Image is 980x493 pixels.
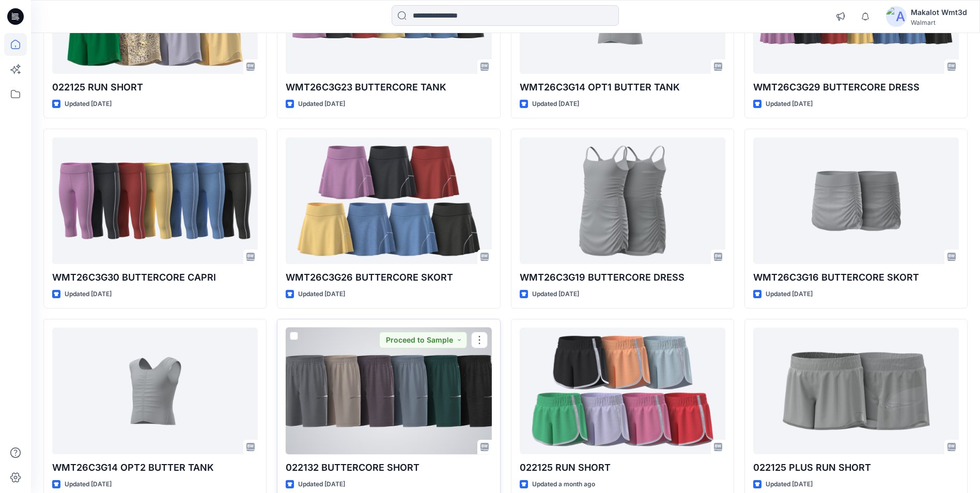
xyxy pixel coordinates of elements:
[520,80,725,95] p: WMT26C3G14 OPT1 BUTTER TANK
[532,99,579,110] p: Updated [DATE]
[52,270,258,285] p: WMT26C3G30 BUTTERCORE CAPRI
[65,289,112,300] p: Updated [DATE]
[753,460,959,475] p: 022125 PLUS RUN SHORT
[766,99,813,110] p: Updated [DATE]
[753,137,959,264] a: WMT26C3G16 BUTTERCORE SKORT
[520,328,725,454] a: 022125 RUN SHORT
[886,6,907,27] img: avatar
[65,99,112,110] p: Updated [DATE]
[52,328,258,454] a: WMT26C3G14 OPT2 BUTTER TANK
[286,328,491,454] a: 022132 BUTTERCORE SHORT
[52,80,258,95] p: 022125 RUN SHORT
[911,6,967,19] div: Makalot Wmt3d
[753,270,959,285] p: WMT26C3G16 BUTTERCORE SKORT
[298,479,345,490] p: Updated [DATE]
[753,328,959,454] a: 022125 PLUS RUN SHORT
[532,479,595,490] p: Updated a month ago
[286,460,491,475] p: 022132 BUTTERCORE SHORT
[298,99,345,110] p: Updated [DATE]
[753,80,959,95] p: WMT26C3G29 BUTTERCORE DRESS
[298,289,345,300] p: Updated [DATE]
[286,137,491,264] a: WMT26C3G26 BUTTERCORE SKORT
[520,460,725,475] p: 022125 RUN SHORT
[520,137,725,264] a: WMT26C3G19 BUTTERCORE DRESS
[911,19,967,26] div: Walmart
[286,80,491,95] p: WMT26C3G23 BUTTERCORE TANK
[766,289,813,300] p: Updated [DATE]
[766,479,813,490] p: Updated [DATE]
[52,137,258,264] a: WMT26C3G30 BUTTERCORE CAPRI
[532,289,579,300] p: Updated [DATE]
[520,270,725,285] p: WMT26C3G19 BUTTERCORE DRESS
[65,479,112,490] p: Updated [DATE]
[286,270,491,285] p: WMT26C3G26 BUTTERCORE SKORT
[52,460,258,475] p: WMT26C3G14 OPT2 BUTTER TANK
